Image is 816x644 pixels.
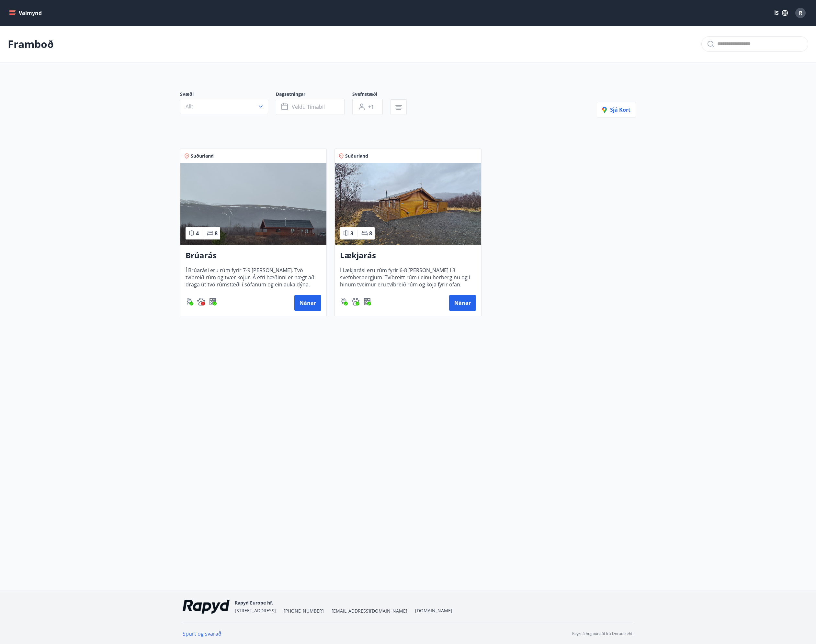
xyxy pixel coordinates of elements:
img: pxcaIm5dSOV3FS4whs1soiYWTwFQvksT25a9J10C.svg [352,298,359,305]
span: [STREET_ADDRESS] [235,607,276,614]
div: Gasgrill [340,298,348,305]
img: ZXjrS3QKesehq6nQAPjaRuRTI364z8ohTALB4wBr.svg [186,298,193,305]
img: pxcaIm5dSOV3FS4whs1soiYWTwFQvksT25a9J10C.svg [197,298,205,305]
button: Nánar [449,295,476,311]
div: Uppþvottavél [209,298,217,305]
button: +1 [352,99,383,115]
img: Paella dish [335,163,481,245]
span: Allt [186,103,193,110]
h3: Lækjarás [340,250,476,261]
button: Veldu tímabil [276,99,345,115]
span: R [799,9,802,17]
div: Gasgrill [186,298,193,305]
span: Í Lækjarási eru rúm fyrir 6-8 [PERSON_NAME] í 3 svefnherbergjum. Tvíbreitt rúm í einu herberginu ... [340,267,476,288]
div: Gæludýr [197,298,205,305]
span: Rapyd Europe hf. [235,600,273,606]
div: Gæludýr [352,298,359,305]
span: Veldu tímabil [292,103,325,110]
button: R [793,5,808,21]
button: ÍS [771,7,791,19]
span: +1 [368,103,374,110]
span: Suðurland [191,153,214,159]
button: menu [8,7,44,19]
h3: Brúarás [186,250,321,261]
a: Spurt og svarað [183,630,221,637]
a: [DOMAIN_NAME] [415,607,452,614]
button: Allt [180,99,268,114]
span: Svæði [180,91,276,99]
div: Uppþvottavél [363,298,371,305]
p: Framboð [8,37,54,51]
span: Dagsetningar [276,91,352,99]
span: 3 [350,230,353,237]
button: Nánar [294,295,321,311]
span: Í Brúarási eru rúm fyrir 7-9 [PERSON_NAME]. Tvö tvíbreið rúm og tvær kojur. Á efri hæðinni er hæg... [186,267,321,288]
span: 8 [215,230,218,237]
img: ekj9gaOU4bjvQReEWNZ0zEMsCR0tgSDGv48UY51k.png [183,600,230,614]
span: 8 [369,230,372,237]
span: Suðurland [345,153,368,159]
img: 7hj2GulIrg6h11dFIpsIzg8Ak2vZaScVwTihwv8g.svg [363,298,371,305]
span: [EMAIL_ADDRESS][DOMAIN_NAME] [332,608,407,614]
span: Svefnstæði [352,91,391,99]
button: Sjá kort [597,102,636,117]
img: Paella dish [180,163,326,245]
span: Sjá kort [602,106,630,113]
img: 7hj2GulIrg6h11dFIpsIzg8Ak2vZaScVwTihwv8g.svg [209,298,217,305]
span: [PHONE_NUMBER] [284,608,324,614]
span: 4 [196,230,199,237]
p: Keyrt á hugbúnaði frá Dorado ehf. [572,631,633,637]
img: ZXjrS3QKesehq6nQAPjaRuRTI364z8ohTALB4wBr.svg [340,298,348,305]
